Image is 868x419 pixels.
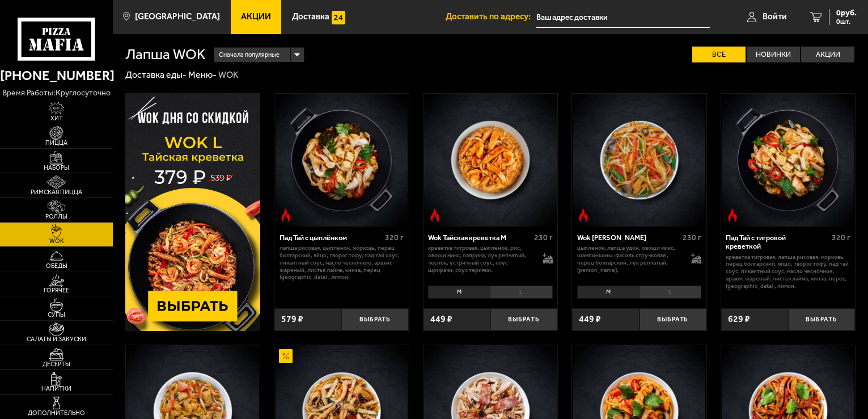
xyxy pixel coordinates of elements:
li: M [428,286,490,299]
span: Акции [241,12,271,21]
a: Доставка еды- [125,69,187,80]
div: Wok Тайская креветка M [428,233,531,242]
img: Острое блюдо [279,208,293,222]
li: M [577,286,639,299]
img: Пад Тай с тигровой креветкой [722,94,854,227]
label: Новинки [747,47,800,63]
img: Wok Карри М [573,94,706,227]
img: Wok Тайская креветка M [424,94,557,227]
li: L [490,286,552,299]
h1: Лапша WOK [125,47,205,62]
a: Острое блюдоПад Тай с тигровой креветкой [721,94,856,227]
p: цыпленок, лапша удон, овощи микс, шампиньоны, фасоль стручковая , перец болгарский, лук репчатый,... [577,245,682,274]
p: креветка тигровая, цыпленок, рис, овощи микс, паприка, лук репчатый, чеснок, устричный соус, соус... [428,245,533,274]
p: лапша рисовая, цыпленок, морковь, перец болгарский, яйцо, творог тофу, пад тай соус, пикантный со... [280,245,404,281]
button: Выбрать [640,308,706,330]
a: Острое блюдоWok Тайская креветка M [424,94,558,227]
img: Пад Тай с цыплёнком [276,94,408,227]
li: L [639,286,701,299]
img: Острое блюдо [577,208,590,222]
span: Доставка [292,12,329,21]
span: 230 г [534,233,553,242]
span: Доставить по адресу: [446,12,536,21]
img: Острое блюдо [428,208,442,222]
span: 579 ₽ [281,315,303,324]
span: 629 ₽ [728,315,750,324]
img: Острое блюдо [726,208,739,222]
span: 230 г [683,233,701,242]
div: Пад Тай с тигровой креветкой [726,233,828,251]
button: Выбрать [341,308,408,330]
span: Сначала популярные [219,47,280,64]
a: Меню- [188,69,217,80]
span: 320 г [832,233,850,242]
span: [GEOGRAPHIC_DATA] [135,12,220,21]
span: 0 шт. [836,18,857,25]
div: WOK [218,69,239,81]
div: Пад Тай с цыплёнком [280,233,382,242]
a: Острое блюдоПад Тай с цыплёнком [274,94,409,227]
span: 449 ₽ [579,315,601,324]
span: 320 г [385,233,404,242]
span: Войти [763,12,787,21]
div: Wok [PERSON_NAME] [577,233,680,242]
input: Ваш адрес доставки [536,7,710,28]
button: Выбрать [490,308,557,330]
img: Акционный [279,349,293,363]
label: Все [692,47,746,63]
span: 0 руб. [836,9,857,17]
a: Острое блюдоWok Карри М [572,94,706,227]
button: Выбрать [788,308,855,330]
span: 449 ₽ [430,315,452,324]
img: 15daf4d41897b9f0e9f617042186c801.svg [332,11,345,24]
p: креветка тигровая, лапша рисовая, морковь, перец болгарский, яйцо, творог тофу, пад тай соус, пик... [726,254,850,290]
label: Акции [801,47,854,63]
